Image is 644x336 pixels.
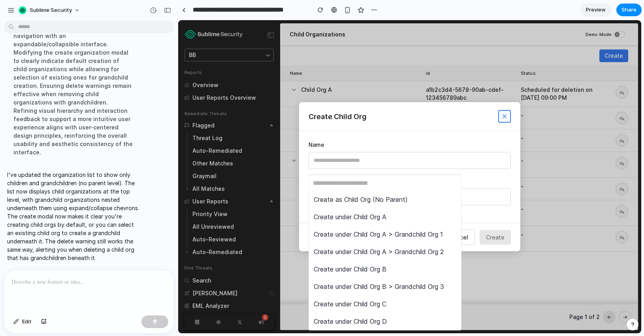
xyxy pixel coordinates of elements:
[136,227,266,236] span: Create under Child Org A > Grandchild Org 2
[136,244,208,254] span: Create under Child Org B
[580,4,612,16] a: Preview
[9,315,36,328] button: Edit
[136,279,208,289] span: Create under Child Org C
[136,192,208,201] span: Create under Child Org A
[616,4,642,16] button: Share
[7,2,139,161] div: Updating the organization list to enhance clarity by displaying only child and grandchild organiz...
[7,171,139,262] p: I've updated the organization list to show only children and grandchildren (no parent level). The...
[136,209,265,219] span: Create under Child Org A > Grandchild Org 1
[136,262,266,271] span: Create under Child Org B > Grandchild Org 3
[621,6,636,14] span: Share
[136,296,209,306] span: Create under Child Org D
[586,6,606,14] span: Preview
[30,6,72,14] span: Sublime Security
[15,4,84,17] button: Sublime Security
[22,318,32,326] span: Edit
[136,175,230,184] span: Create as Child Org (No Parent)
